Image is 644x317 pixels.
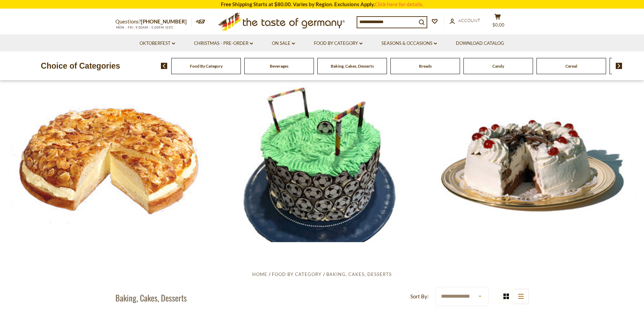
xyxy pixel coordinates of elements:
[140,40,175,47] a: Oktoberfest
[326,271,392,277] a: Baking, Cakes, Desserts
[381,40,437,47] a: Seasons & Occasions
[375,1,423,7] a: Click here for details.
[115,17,192,26] p: Questions?
[115,26,174,29] span: MON - FRI, 9:00AM - 5:00PM (EST)
[115,293,187,303] h1: Baking, Cakes, Desserts
[314,40,362,47] a: Food By Category
[419,63,432,69] a: Breads
[272,271,321,277] a: Food By Category
[141,18,187,24] a: [PHONE_NUMBER]
[458,18,480,23] span: Account
[194,40,253,47] a: Christmas - PRE-ORDER
[565,63,577,69] a: Cereal
[331,63,374,69] a: Baking, Cakes, Desserts
[492,63,504,69] a: Candy
[410,292,429,301] label: Sort By:
[488,13,508,31] button: $0.00
[450,17,480,24] a: Account
[456,40,504,47] a: Download Catalog
[270,63,288,69] a: Beverages
[252,271,267,277] a: Home
[272,40,295,47] a: On Sale
[616,63,622,69] img: next arrow
[190,63,223,69] a: Food By Category
[492,22,504,28] span: $0.00
[161,63,167,69] img: previous arrow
